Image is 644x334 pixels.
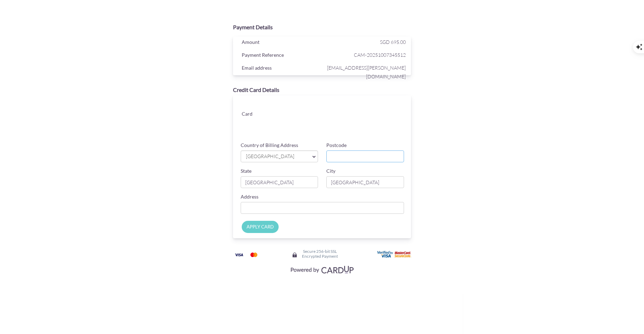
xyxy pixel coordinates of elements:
div: Email address [236,63,324,74]
img: Secure lock [292,252,297,258]
label: City [326,168,335,174]
iframe: Secure card number input frame [285,102,405,115]
div: Card [236,109,280,120]
span: CAM-20251007345512 [324,51,406,59]
img: Visa [232,250,246,259]
input: APPLY CARD [242,221,279,233]
div: Payment Reference [236,51,324,61]
label: Address [241,193,258,200]
span: [EMAIL_ADDRESS][PERSON_NAME][DOMAIN_NAME] [324,63,406,81]
div: Credit Card Details [233,86,411,94]
img: User card [377,251,412,258]
img: Mastercard [247,250,261,259]
label: Country of Billing Address [241,142,298,149]
img: Visa, Mastercard [287,263,357,276]
span: [GEOGRAPHIC_DATA] [245,153,307,160]
h6: Secure 256-bit SSL Encrypted Payment [302,249,338,258]
label: Postcode [326,142,347,149]
iframe: Secure card security code input frame [346,118,405,130]
a: [GEOGRAPHIC_DATA] [241,150,318,162]
span: SGD 695.00 [380,39,406,45]
label: State [241,168,251,174]
iframe: Secure card expiration date input frame [285,118,344,130]
div: Payment Details [233,23,411,31]
div: Amount [236,38,324,48]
